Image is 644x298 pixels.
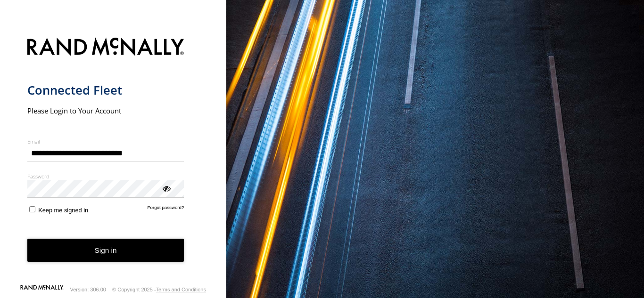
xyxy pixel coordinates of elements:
[27,106,184,115] h2: Please Login to Your Account
[27,173,184,180] label: Password
[70,287,106,292] div: Version: 306.00
[38,207,88,214] span: Keep me signed in
[156,287,206,292] a: Terms and Conditions
[148,205,184,214] a: Forgot password?
[161,183,171,193] div: ViewPassword
[27,138,184,145] label: Email
[112,287,206,292] div: © Copyright 2025 -
[27,82,184,98] h1: Connected Fleet
[20,285,64,294] a: Visit our Website
[27,239,184,262] button: Sign in
[27,32,199,284] form: main
[29,206,35,212] input: Keep me signed in
[27,36,184,60] img: Rand McNally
